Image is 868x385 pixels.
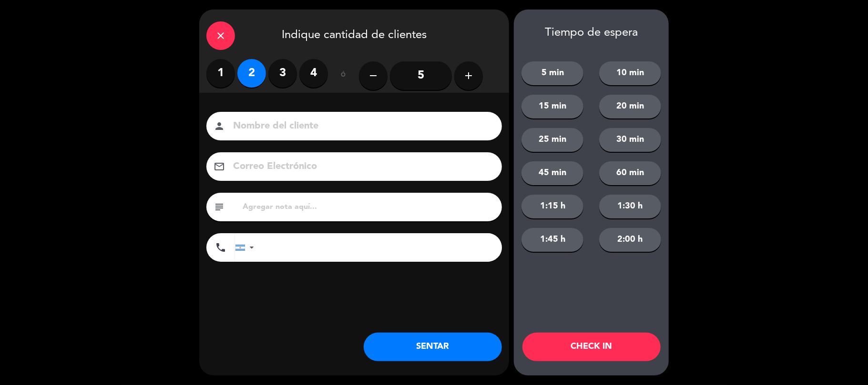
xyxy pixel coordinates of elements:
[521,61,583,85] button: 5 min
[364,333,502,361] button: SENTAR
[235,234,257,261] div: Argentina: +54
[359,61,388,90] button: remove
[521,195,583,218] button: 1:15 h
[215,242,226,253] i: phone
[368,70,379,81] i: remove
[454,61,483,90] button: add
[232,118,490,135] input: Nombre del cliente
[514,26,669,40] div: Tiempo de espera
[215,30,226,41] i: close
[521,161,583,185] button: 45 min
[199,10,509,59] div: Indique cantidad de clientes
[299,59,328,88] label: 4
[521,128,583,152] button: 25 min
[599,228,661,252] button: 2:00 h
[268,59,297,88] label: 3
[242,200,495,214] input: Agregar nota aquí...
[214,201,225,213] i: subject
[232,158,490,175] input: Correo Electrónico
[599,161,661,185] button: 60 min
[214,120,225,132] i: person
[599,195,661,218] button: 1:30 h
[463,70,474,81] i: add
[599,61,661,85] button: 10 min
[599,128,661,152] button: 30 min
[328,59,359,92] div: ó
[206,59,235,88] label: 1
[599,95,661,118] button: 20 min
[237,59,266,88] label: 2
[521,228,583,252] button: 1:45 h
[522,333,661,361] button: CHECK IN
[521,95,583,118] button: 15 min
[214,161,225,172] i: email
